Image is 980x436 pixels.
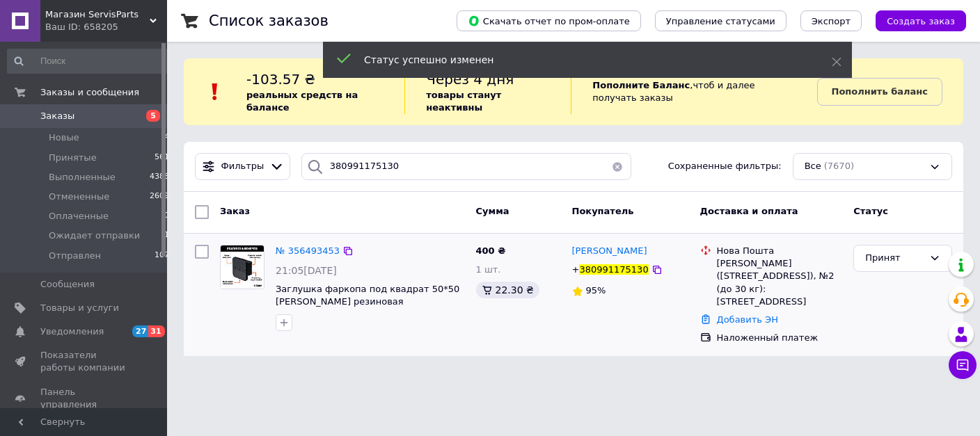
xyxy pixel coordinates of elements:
span: 27 [132,325,148,337]
span: 1 шт. [476,264,501,275]
div: Наложенный платеж [717,332,843,344]
span: Выполненные [49,171,116,184]
span: Магазин ServisParts [45,8,150,21]
button: Скачать отчет по пром-оплате [457,10,641,31]
span: Принятые [49,152,97,164]
span: Заказ [220,206,250,216]
span: 95% [586,285,606,296]
div: Статус успешно изменен [364,53,797,67]
span: Статус [853,206,888,216]
span: Заказы [40,110,74,122]
span: (7670) [824,161,854,171]
span: Показатели работы компании [40,349,129,374]
span: 21:05[DATE] [276,265,337,276]
span: Оплаченные [49,210,109,223]
h1: Список заказов [209,13,329,29]
a: Пополнить баланс [817,78,942,106]
a: Заглушка фаркопа под квадрат 50*50 [PERSON_NAME] резиновая [276,284,459,307]
input: Поиск по номеру заказа, ФИО покупателя, номеру телефона, Email, номеру накладной [301,153,632,180]
b: товары станут неактивны [426,90,501,113]
div: , чтоб и далее получать заказы [571,70,816,114]
span: 2609 [150,191,169,203]
img: Фото товару [221,245,264,289]
span: Фильтры [221,160,264,173]
span: Уведомления [40,325,104,338]
span: 4 [164,131,169,144]
span: 1 [164,229,169,242]
span: 107 [155,250,169,262]
span: 400 ₴ [476,245,506,256]
span: Скачать отчет по пром-оплате [468,15,630,27]
input: Поиск [7,49,171,74]
span: + [572,264,580,275]
span: Все [805,160,821,173]
button: Чат с покупателем [949,351,977,379]
a: Добавить ЭН [717,314,778,325]
span: Создать заказ [887,16,955,26]
div: Принят [865,251,924,266]
span: Ожидает отправки [49,229,140,242]
div: Нова Пошта [717,245,843,257]
b: Пополнить баланс [832,86,928,97]
span: 4388 [150,171,169,184]
div: [PERSON_NAME] ([STREET_ADDRESS]), №2 (до 30 кг): [STREET_ADDRESS] [717,257,843,308]
span: Товары и услуги [40,302,119,314]
button: Управление статусами [655,10,787,31]
span: Заказы и сообщения [40,86,139,99]
button: Экспорт [800,10,862,31]
b: реальных средств на балансе [246,90,358,113]
span: Сумма [476,206,509,216]
span: Покупатель [572,206,634,216]
span: Доставка и оплата [700,206,798,216]
span: Новые [49,131,79,144]
span: Отмененные [49,191,109,203]
div: 22.30 ₴ [476,282,539,298]
span: Сохраненные фильтры: [668,160,782,173]
button: Очистить [603,153,631,180]
span: +380991175130 [572,264,649,275]
span: 561 [155,152,169,164]
a: Фото товару [220,245,264,289]
span: Отправлен [49,250,101,262]
span: 0 [164,210,169,223]
span: 380991175130 [579,264,648,275]
span: -103.57 ₴ [246,71,315,88]
span: Панель управления [40,386,129,411]
b: Пополните Баланс [592,80,690,90]
div: Ваш ID: 658205 [45,21,167,33]
span: 31 [148,325,164,337]
span: Управление статусами [666,16,775,26]
span: Экспорт [812,16,851,26]
span: [PERSON_NAME] [572,245,647,256]
span: 5 [146,110,160,122]
a: Создать заказ [862,15,966,26]
a: [PERSON_NAME] [572,245,647,258]
a: № 356493453 [276,245,340,256]
img: :exclamation: [205,81,226,102]
button: Создать заказ [876,10,966,31]
span: Сообщения [40,278,95,291]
